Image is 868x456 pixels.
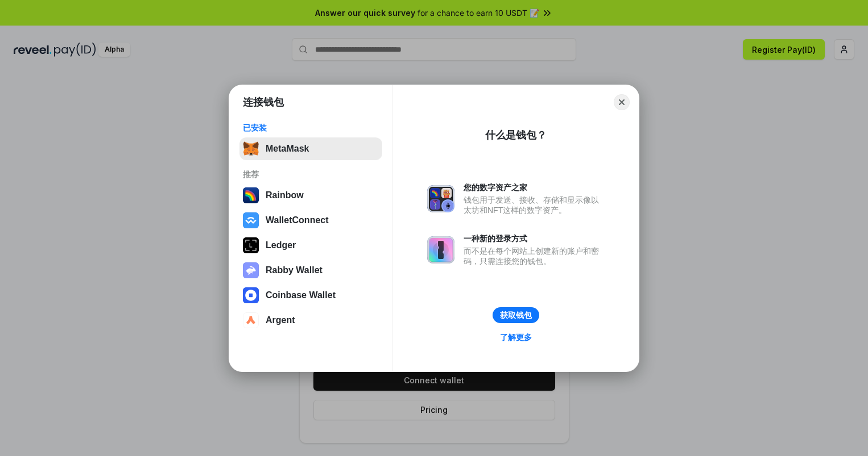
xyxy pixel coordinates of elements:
div: 推荐 [243,169,379,179]
h1: 连接钱包 [243,95,284,109]
div: 而不是在每个网站上创建新的账户和密码，只需连接您的钱包。 [464,246,605,266]
button: Rabby Wallet [239,259,382,282]
div: Argent [266,315,295,325]
div: 您的数字资产之家 [464,182,605,193]
div: Ledger [266,240,296,250]
div: 钱包用于发送、接收、存储和显示像以太坊和NFT这样的数字资产。 [464,195,605,215]
div: MetaMask [266,144,309,154]
button: Ledger [239,234,382,257]
img: svg+xml,%3Csvg%20width%3D%2228%22%20height%3D%2228%22%20viewBox%3D%220%200%2028%2028%22%20fill%3D... [243,312,259,328]
button: WalletConnect [239,209,382,232]
img: svg+xml,%3Csvg%20width%3D%2228%22%20height%3D%2228%22%20viewBox%3D%220%200%2028%2028%22%20fill%3D... [243,212,259,228]
button: Close [614,94,630,110]
img: svg+xml,%3Csvg%20xmlns%3D%22http%3A%2F%2Fwww.w3.org%2F2000%2Fsvg%22%20fill%3D%22none%22%20viewBox... [427,236,454,263]
button: Argent [239,309,382,332]
img: svg+xml,%3Csvg%20xmlns%3D%22http%3A%2F%2Fwww.w3.org%2F2000%2Fsvg%22%20fill%3D%22none%22%20viewBox... [243,262,259,278]
a: 了解更多 [493,330,539,345]
div: 什么是钱包？ [485,128,547,142]
img: svg+xml,%3Csvg%20xmlns%3D%22http%3A%2F%2Fwww.w3.org%2F2000%2Fsvg%22%20width%3D%2228%22%20height%3... [243,237,259,253]
div: Rabby Wallet [266,265,323,275]
div: WalletConnect [266,215,329,225]
img: svg+xml,%3Csvg%20xmlns%3D%22http%3A%2F%2Fwww.w3.org%2F2000%2Fsvg%22%20fill%3D%22none%22%20viewBox... [427,185,454,212]
button: Coinbase Wallet [239,284,382,307]
div: 一种新的登录方式 [464,233,605,244]
div: 了解更多 [500,332,532,342]
div: Coinbase Wallet [266,290,336,300]
button: 获取钱包 [493,307,539,323]
img: svg+xml,%3Csvg%20width%3D%22120%22%20height%3D%22120%22%20viewBox%3D%220%200%20120%20120%22%20fil... [243,187,259,203]
div: 已安装 [243,123,379,133]
button: Rainbow [239,184,382,207]
div: 获取钱包 [500,310,532,320]
img: svg+xml,%3Csvg%20width%3D%2228%22%20height%3D%2228%22%20viewBox%3D%220%200%2028%2028%22%20fill%3D... [243,287,259,303]
img: svg+xml,%3Csvg%20fill%3D%22none%22%20height%3D%2233%22%20viewBox%3D%220%200%2035%2033%22%20width%... [243,141,259,157]
button: MetaMask [239,137,382,160]
div: Rainbow [266,190,304,200]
